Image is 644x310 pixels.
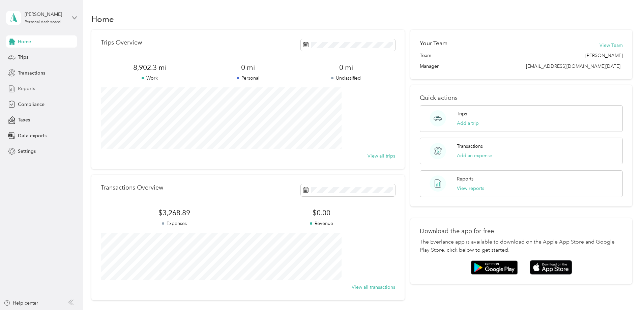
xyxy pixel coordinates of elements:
[420,39,447,48] h2: Your Team
[18,148,36,155] span: Settings
[101,39,142,46] p: Trips Overview
[368,152,395,160] button: View all trips
[18,85,35,92] span: Reports
[199,63,297,72] span: 0 mi
[457,175,473,182] p: Reports
[530,260,572,275] img: App store
[25,11,67,18] div: [PERSON_NAME]
[101,184,163,191] p: Transactions Overview
[25,20,61,24] div: Personal dashboard
[457,185,484,192] button: View reports
[606,272,644,310] iframe: Everlance-gr Chat Button Frame
[18,38,31,45] span: Home
[4,300,38,307] button: Help center
[297,75,395,82] p: Unclassified
[420,63,439,70] span: Manager
[420,52,431,59] span: Team
[248,220,395,227] p: Revenue
[457,110,467,117] p: Trips
[18,54,28,61] span: Trips
[18,69,45,77] span: Transactions
[599,42,623,49] button: View Team
[526,63,620,69] span: [EMAIL_ADDRESS][DOMAIN_NAME][DATE]
[457,120,479,127] button: Add a trip
[18,101,45,108] span: Compliance
[297,63,395,72] span: 0 mi
[457,143,483,150] p: Transactions
[420,228,623,235] p: Download the app for free
[18,132,47,139] span: Data exports
[199,75,297,82] p: Personal
[101,75,199,82] p: Work
[18,116,30,123] span: Taxes
[248,208,395,218] span: $0.00
[457,152,492,159] button: Add an expense
[352,284,395,291] button: View all transactions
[101,63,199,72] span: 8,902.3 mi
[91,16,114,23] h1: Home
[585,52,623,59] span: [PERSON_NAME]
[471,260,518,275] img: Google play
[101,220,248,227] p: Expenses
[420,238,623,254] p: The Everlance app is available to download on the Apple App Store and Google Play Store, click be...
[101,208,248,218] span: $3,268.89
[420,94,623,102] p: Quick actions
